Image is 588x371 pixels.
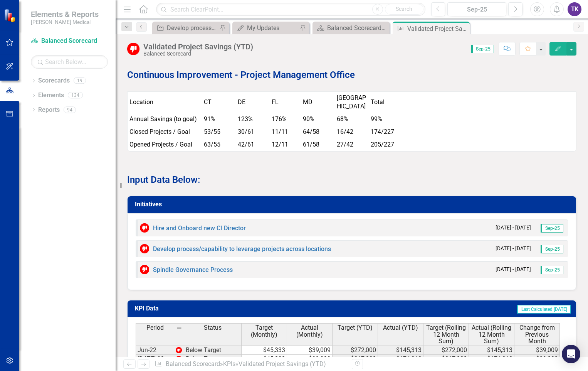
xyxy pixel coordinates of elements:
td: $39,009 [514,346,560,355]
td: Below Target [184,346,242,355]
span: Elements & Reports [31,10,99,19]
img: Below Target [127,43,139,55]
a: KPIs [223,360,235,368]
img: ClearPoint Strategy [4,8,17,22]
td: Total [369,92,407,113]
td: 64/58 [301,126,335,138]
img: Below Target [140,265,149,274]
td: 42/61 [236,138,270,151]
td: 90% [301,113,335,126]
small: [DATE] - [DATE] [496,266,531,273]
span: Search [396,6,412,12]
button: Search [385,4,423,15]
td: 11/11 [270,126,301,138]
td: Jun-22 [136,346,174,355]
h3: KPI Data [135,305,267,312]
span: Last Calculated [DATE] [517,305,571,314]
div: Develop process/capability to leverage projects across locations [167,23,218,33]
td: FL [270,92,301,113]
td: 61/58 [301,138,335,151]
a: Balanced Scorecard [31,37,108,46]
img: 8DAGhfEEPCf229AAAAAElFTkSuQmCC [176,325,182,331]
td: 12/11 [270,138,301,151]
td: Opened Projects / Goal [128,138,202,151]
img: w+6onZ6yCFk7QAAAABJRU5ErkJggg== [176,356,182,362]
div: 94 [64,106,76,113]
div: Validated Project Savings (YTD) [239,360,326,368]
td: Location [128,92,202,113]
td: $174,313 [378,355,423,364]
a: Spindle Governance Process [153,266,233,273]
span: Status [204,324,222,331]
td: 63/55 [202,138,236,151]
span: Actual (Rolling 12 Month Sum) [470,324,512,345]
td: $39,009 [287,346,333,355]
span: Period [146,324,164,331]
td: 68% [335,113,369,126]
td: 30/61 [236,126,270,138]
td: CT [202,92,236,113]
button: TK [568,2,581,16]
td: $29,000 [287,355,333,364]
small: [PERSON_NAME] Medical [31,19,99,25]
div: Balanced Scorecard Welcome Page [327,23,388,33]
span: Sep-25 [541,245,563,253]
td: Closed Projects / Goal [128,126,202,138]
a: Balanced Scorecard Welcome Page [314,23,388,33]
td: $45,333 [242,346,287,355]
div: » » [155,360,346,369]
button: Sep-25 [447,2,506,16]
small: [DATE] - [DATE] [496,245,531,252]
strong: Continuous Improvement - Project Management Office [127,69,355,80]
td: 91% [202,113,236,126]
td: 53/55 [202,126,236,138]
td: 99% [369,113,407,126]
img: w+6onZ6yCFk7QAAAABJRU5ErkJggg== [176,347,182,353]
img: Below Target [140,223,149,233]
div: Open Intercom Messenger [562,345,580,363]
td: [DATE]-22 [136,355,174,364]
a: Elements [38,91,64,100]
a: Scorecards [38,76,70,85]
a: Balanced Scorecard [166,360,220,368]
div: My Updates [247,23,298,33]
a: Reports [38,106,60,115]
td: 205/227 [369,138,407,151]
td: [GEOGRAPHIC_DATA] [335,92,369,113]
input: Search Below... [31,55,108,69]
span: Actual (Monthly) [289,324,331,338]
td: $29,000 [514,355,560,364]
td: $174,313 [469,355,514,364]
span: Sep-25 [541,266,563,274]
td: $145,313 [469,346,514,355]
img: Below Target [140,244,149,253]
td: $145,313 [378,346,423,355]
td: $272,000 [333,346,378,355]
td: $317,333 [333,355,378,364]
td: 16/42 [335,126,369,138]
td: Below Target [184,355,242,364]
strong: Input Data Below: [127,174,200,185]
div: Sep-25 [450,5,504,14]
h3: Initiatives [135,201,571,208]
td: 176% [270,113,301,126]
td: 27/42 [335,138,369,151]
td: MD [301,92,335,113]
td: $45,333 [242,355,287,364]
a: My Updates [234,23,298,33]
div: Validated Project Savings (YTD) [143,42,253,51]
td: $317,333 [423,355,469,364]
span: Target (Rolling 12 Month Sum) [425,324,467,345]
a: Hire and Onboard new CI Director [153,224,246,232]
span: Target (YTD) [338,324,373,331]
a: Develop process/capability to leverage projects across locations [154,23,218,33]
a: Develop process/capability to leverage projects across locations [153,245,331,253]
td: Annual Savings (to goal) [128,113,202,126]
td: 174/227 [369,126,407,138]
span: Sep-25 [471,45,494,53]
div: Validated Project Savings (YTD) [407,24,468,34]
div: 134 [68,92,83,99]
span: Sep-25 [541,224,563,233]
small: [DATE] - [DATE] [496,224,531,231]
